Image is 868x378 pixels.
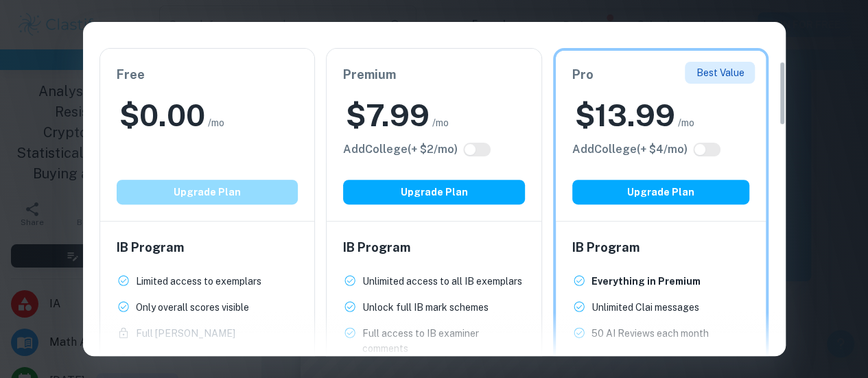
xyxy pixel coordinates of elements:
p: Limited access to exemplars [136,274,261,289]
h2: $ 0.00 [119,95,205,136]
h6: IB Program [343,238,525,257]
p: Everything in Premium [591,274,701,289]
p: Best Value [696,65,744,80]
p: Only overall scores visible [136,300,249,315]
span: /mo [678,115,694,130]
h6: Click to see all the additional College features. [343,141,458,158]
button: Upgrade Plan [572,180,750,204]
h6: Premium [343,65,525,84]
h2: $ 7.99 [346,95,430,136]
h6: Click to see all the additional College features. [572,141,688,158]
span: /mo [432,115,449,130]
span: /mo [208,115,224,130]
h6: IB Program [572,238,750,257]
p: Unlimited access to all IB exemplars [362,274,522,289]
h6: Pro [572,65,750,84]
h6: IB Program [117,238,298,257]
h2: $ 13.99 [575,95,675,136]
button: Upgrade Plan [343,180,525,204]
p: Unlimited Clai messages [591,300,699,315]
button: Upgrade Plan [117,180,298,204]
h6: Free [117,65,298,84]
p: Unlock full IB mark schemes [362,300,489,315]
